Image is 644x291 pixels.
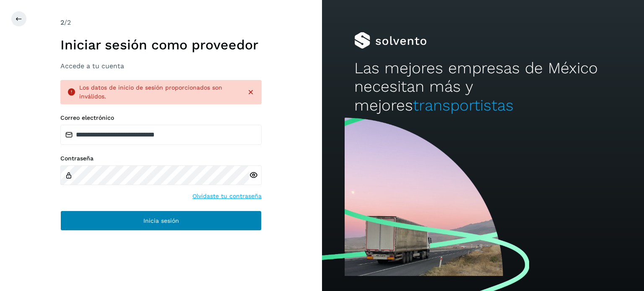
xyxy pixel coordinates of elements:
h3: Accede a tu cuenta [60,62,262,70]
h1: Iniciar sesión como proveedor [60,37,262,53]
button: Inicia sesión [60,211,262,231]
h2: Las mejores empresas de México necesitan más y mejores [354,59,612,115]
iframe: reCAPTCHA [97,241,225,273]
label: Contraseña [60,155,262,162]
div: Los datos de inicio de sesión proporcionados son inválidos. [79,83,240,101]
span: transportistas [413,96,514,114]
span: Inicia sesión [143,218,179,224]
label: Correo electrónico [60,114,262,121]
a: Olvidaste tu contraseña [192,192,262,201]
